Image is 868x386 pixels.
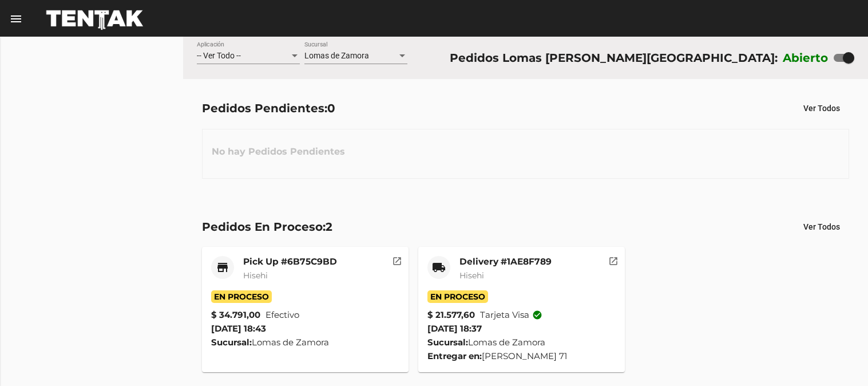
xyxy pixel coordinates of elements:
[202,99,335,117] div: Pedidos Pendientes:
[794,98,849,119] button: Ver Todos
[480,308,542,322] span: Tarjeta visa
[265,308,299,322] span: Efectivo
[326,220,332,234] span: 2
[243,270,268,281] span: Hisehi
[803,104,840,113] span: Ver Todos
[211,308,260,322] strong: $ 34.791,00
[427,308,475,322] strong: $ 21.577,60
[427,336,616,349] div: Lomas de Zamora
[532,310,542,320] mat-icon: check_circle
[450,49,778,67] div: Pedidos Lomas [PERSON_NAME][GEOGRAPHIC_DATA]:
[392,254,402,265] mat-icon: open_in_new
[427,337,468,348] strong: Sucursal:
[211,336,399,349] div: Lomas de Zamora
[427,350,482,361] strong: Entregar en:
[459,270,484,281] span: Hisehi
[211,323,266,334] span: [DATE] 18:43
[243,256,337,267] mat-card-title: Pick Up #6B75C9BD
[427,323,482,334] span: [DATE] 18:37
[427,349,616,363] div: [PERSON_NAME] 71
[803,222,840,231] span: Ver Todos
[203,135,354,169] h3: No hay Pedidos Pendientes
[427,290,488,303] span: En Proceso
[202,218,332,236] div: Pedidos En Proceso:
[197,51,241,60] span: -- Ver Todo --
[459,256,552,267] mat-card-title: Delivery #1AE8F789
[783,49,829,67] label: Abierto
[216,261,229,274] mat-icon: store
[211,337,252,348] strong: Sucursal:
[608,254,619,265] mat-icon: open_in_new
[211,290,272,303] span: En Proceso
[304,51,369,60] span: Lomas de Zamora
[794,216,849,237] button: Ver Todos
[432,261,446,274] mat-icon: local_shipping
[327,101,335,115] span: 0
[9,12,23,26] mat-icon: menu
